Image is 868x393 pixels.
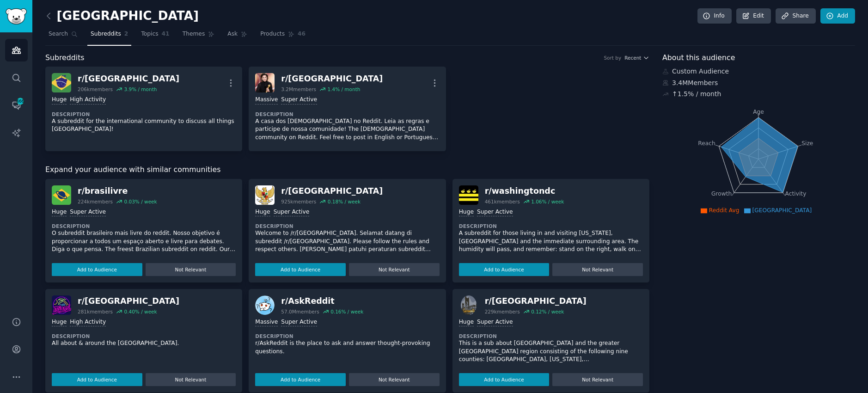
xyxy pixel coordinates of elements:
[485,295,587,307] div: r/ [GEOGRAPHIC_DATA]
[141,30,158,38] span: Topics
[45,27,81,46] a: Search
[281,198,316,205] div: 925k members
[52,339,236,348] p: All about & around the [GEOGRAPHIC_DATA].
[459,208,474,217] div: Huge
[124,198,157,205] div: 0.03 % / week
[255,185,275,205] img: indonesia
[70,208,106,217] div: Super Active
[249,67,446,151] a: brasilr/[GEOGRAPHIC_DATA]3.2Mmembers1.4% / monthMassiveSuper ActiveDescriptionA casa dos [DEMOGRA...
[820,8,855,24] a: Add
[146,373,236,386] button: Not Relevant
[274,208,310,217] div: Super Active
[255,96,278,104] div: Massive
[52,117,236,134] p: A subreddit for the international community to discuss all things [GEOGRAPHIC_DATA]!
[255,73,275,92] img: brasil
[662,67,855,76] div: Custom Audience
[124,308,157,315] div: 0.40 % / week
[45,164,220,176] span: Expand your audience with similar communities
[662,52,735,64] span: About this audience
[52,263,142,276] button: Add to Audience
[459,373,550,386] button: Add to Audience
[327,86,360,92] div: 1.4 % / month
[227,30,238,38] span: Ask
[736,8,771,24] a: Edit
[459,318,474,327] div: Huge
[255,263,346,276] button: Add to Audience
[45,52,85,64] span: Subreddits
[162,30,170,38] span: 41
[52,208,67,217] div: Huge
[255,229,439,254] p: Welcome to /r/[GEOGRAPHIC_DATA]. Selamat datang di subreddit /r/[GEOGRAPHIC_DATA]. Please follow ...
[52,111,236,117] dt: Description
[459,185,478,205] img: washingtondc
[87,27,131,46] a: Subreddits2
[349,373,440,386] button: Not Relevant
[697,8,732,24] a: Info
[711,190,732,197] tspan: Growth
[604,55,621,61] div: Sort by
[459,333,643,339] dt: Description
[785,190,807,197] tspan: Activity
[52,318,67,327] div: Huge
[459,223,643,229] dt: Description
[78,185,157,197] div: r/ brasilivre
[709,207,740,214] span: Reddit Avg
[6,8,27,25] img: GummySearch logo
[459,339,643,364] p: This is a sub about [GEOGRAPHIC_DATA] and the greater [GEOGRAPHIC_DATA] region consisting of the ...
[78,198,113,205] div: 224k members
[70,318,106,327] div: High Activity
[281,308,319,315] div: 57.0M members
[330,308,363,315] div: 0.16 % / week
[224,27,251,46] a: Ask
[298,30,306,38] span: 46
[52,295,71,315] img: Miami
[91,30,121,38] span: Subreddits
[281,96,317,104] div: Super Active
[260,30,285,38] span: Products
[52,96,67,104] div: Huge
[70,96,106,104] div: High Activity
[485,308,520,315] div: 229k members
[753,109,764,115] tspan: Age
[281,73,383,85] div: r/ [GEOGRAPHIC_DATA]
[459,263,550,276] button: Add to Audience
[78,295,179,307] div: r/ [GEOGRAPHIC_DATA]
[52,223,236,229] dt: Description
[16,98,24,104] span: 466
[281,86,316,92] div: 3.2M members
[485,185,564,197] div: r/ washingtondc
[477,318,513,327] div: Super Active
[183,30,205,38] span: Themes
[255,223,439,229] dt: Description
[485,198,520,205] div: 461k members
[255,295,275,315] img: AskReddit
[477,208,513,217] div: Super Active
[752,207,812,214] span: [GEOGRAPHIC_DATA]
[45,67,242,151] a: Brazilr/[GEOGRAPHIC_DATA]206kmembers3.9% / monthHugeHigh ActivityDescriptionA subreddit for the i...
[255,117,439,142] p: A casa dos [DEMOGRAPHIC_DATA] no Reddit. Leia as regras e participe de nossa comunidade! The [DEM...
[78,73,179,85] div: r/ [GEOGRAPHIC_DATA]
[138,27,172,46] a: Topics41
[672,89,721,99] div: ↑ 1.5 % / month
[662,78,855,88] div: 3.4M Members
[78,86,113,92] div: 206k members
[281,185,383,197] div: r/ [GEOGRAPHIC_DATA]
[698,140,715,146] tspan: Reach
[531,308,564,315] div: 0.12 % / week
[78,308,113,315] div: 281k members
[459,229,643,254] p: A subreddit for those living in and visiting [US_STATE], [GEOGRAPHIC_DATA] and the immediate surr...
[257,27,309,46] a: Products46
[552,263,643,276] button: Not Relevant
[146,263,236,276] button: Not Relevant
[52,229,236,254] p: O subreddit brasileiro mais livre do reddit. Nosso objetivo é proporcionar a todos um espaço aber...
[255,318,278,327] div: Massive
[255,111,439,117] dt: Description
[255,373,346,386] button: Add to Audience
[459,295,478,315] img: Sacramento
[52,185,71,205] img: brasilivre
[45,9,199,24] h2: [GEOGRAPHIC_DATA]
[49,30,68,38] span: Search
[255,339,439,356] p: r/AskReddit is the place to ask and answer thought-provoking questions.
[328,198,361,205] div: 0.18 % / week
[179,27,218,46] a: Themes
